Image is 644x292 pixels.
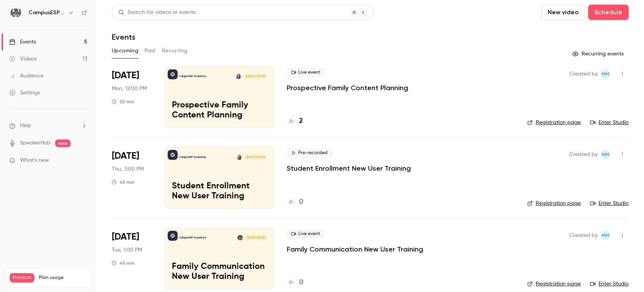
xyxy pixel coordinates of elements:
span: [DATE] 12:00 PM [243,74,267,79]
a: Family Communication New User TrainingCampusESP AcademyMira Gandhi[DATE] 1:00 PMFamily Communicat... [165,228,274,289]
h4: 0 [299,277,303,288]
span: [DATE] [112,231,139,243]
div: Audience [9,72,44,80]
span: Help [20,122,31,130]
span: [DATE] 3:00 PM [244,154,267,160]
span: Premium [10,273,34,282]
span: Mairin Matthews [601,150,610,159]
span: new [55,139,71,147]
div: 45 min [112,179,135,185]
span: Created by [569,69,598,79]
div: 30 min [112,99,135,105]
a: Student Enrollment New User Training [287,164,411,173]
span: [DATE] [112,69,139,82]
p: Student Enrollment New User Training [172,181,267,201]
span: MM [602,150,609,159]
a: 0 [287,197,303,207]
a: SpeakerHub [20,139,50,147]
button: Recurring [162,45,188,57]
p: Family Communication New User Training [172,262,267,282]
span: Mon, 12:00 PM [112,85,147,92]
p: CampusESP Academy [179,236,206,240]
p: Prospective Family Content Planning [172,101,267,121]
a: Family Communication New User Training [287,245,423,254]
button: Schedule [588,5,629,20]
div: Videos [9,55,37,63]
a: Registration page [527,119,581,126]
button: New video [541,5,585,20]
h6: CampusESP Academy [29,9,65,17]
span: Mairin Matthews [601,231,610,240]
li: help-dropdown-opener [9,122,87,130]
a: Prospective Family Content Planning [287,83,408,92]
span: Live event [287,68,325,77]
h4: 2 [299,116,303,126]
span: Created by [569,150,598,159]
span: Live event [287,229,325,238]
div: Sep 15 Mon, 12:00 PM (America/New York) [112,66,152,128]
a: Registration page [527,280,581,288]
a: Prospective Family Content PlanningCampusESP AcademyKerri Meeks-Griffin[DATE] 12:00 PMProspective... [165,66,274,128]
span: What's new [20,156,49,164]
div: Settings [9,89,40,97]
button: Recurring events [569,48,629,60]
a: Registration page [527,200,581,207]
button: Past [145,45,156,57]
a: Enter Studio [590,119,629,126]
span: Pre-recorded [287,148,332,158]
a: 2 [287,116,303,126]
span: MM [602,69,609,79]
span: Tue, 1:00 PM [112,246,142,254]
h4: 0 [299,197,303,207]
h1: Events [112,32,135,42]
img: CampusESP Academy [10,7,22,19]
div: Sep 23 Tue, 1:00 PM (America/New York) [112,228,152,289]
span: [DATE] [112,150,139,162]
a: Student Enrollment New User TrainingCampusESP AcademyMairin Matthews[DATE] 3:00 PMStudent Enrollm... [165,147,274,208]
div: Search for videos or events [118,8,195,17]
img: Kerri Meeks-Griffin [236,74,241,79]
span: Mairin Matthews [601,69,610,79]
a: Enter Studio [590,200,629,207]
button: Upcoming [112,45,138,57]
span: Created by [569,231,598,240]
p: CampusESP Academy [179,155,206,159]
img: Mira Gandhi [237,235,243,240]
a: 0 [287,277,303,288]
span: Thu, 3:00 PM [112,165,144,173]
span: MM [602,231,609,240]
span: [DATE] 1:00 PM [245,235,267,240]
img: Mairin Matthews [237,154,242,160]
a: Enter Studio [590,280,629,288]
div: Events [9,38,36,46]
div: 45 min [112,260,135,266]
span: Plan usage [39,275,87,281]
p: CampusESP Academy [179,74,206,78]
div: Sep 18 Thu, 3:00 PM (America/New York) [112,147,152,208]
